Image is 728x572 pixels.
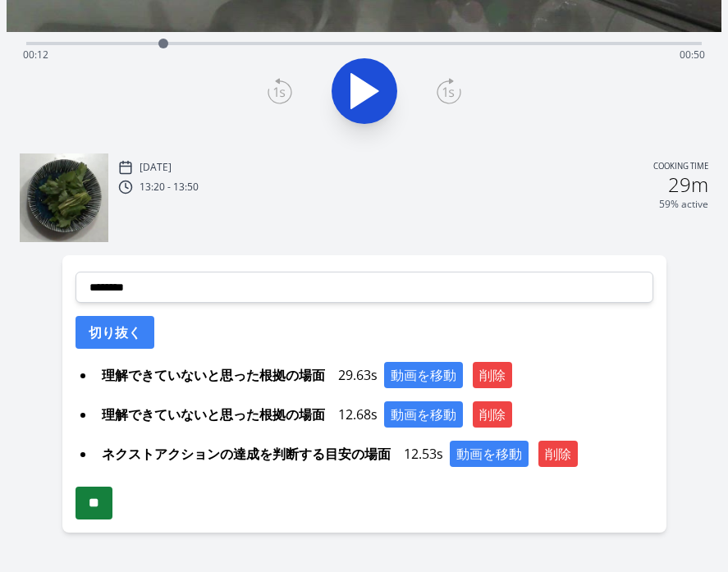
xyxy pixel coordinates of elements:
span: 00:50 [680,48,705,62]
button: 削除 [473,362,512,388]
button: 削除 [473,401,512,428]
button: 動画を移動 [384,362,463,388]
div: 12.53s [95,441,653,467]
span: 00:12 [23,48,48,62]
button: 削除 [538,441,578,467]
button: 動画を移動 [384,401,463,428]
p: Cooking time [653,160,708,175]
button: 動画を移動 [450,441,529,467]
img: 250826042130_thumb.jpeg [20,153,108,242]
div: 12.68s [95,401,653,428]
h2: 29m [668,175,708,194]
p: [DATE] [140,161,172,174]
div: 29.63s [95,362,653,388]
span: 理解できていないと思った根拠の場面 [95,401,332,428]
button: 切り抜く [76,316,154,349]
span: 理解できていないと思った根拠の場面 [95,362,332,388]
p: 59% active [659,198,708,211]
p: 13:20 - 13:50 [140,181,199,194]
span: ネクストアクションの達成を判断する目安の場面 [95,441,397,467]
